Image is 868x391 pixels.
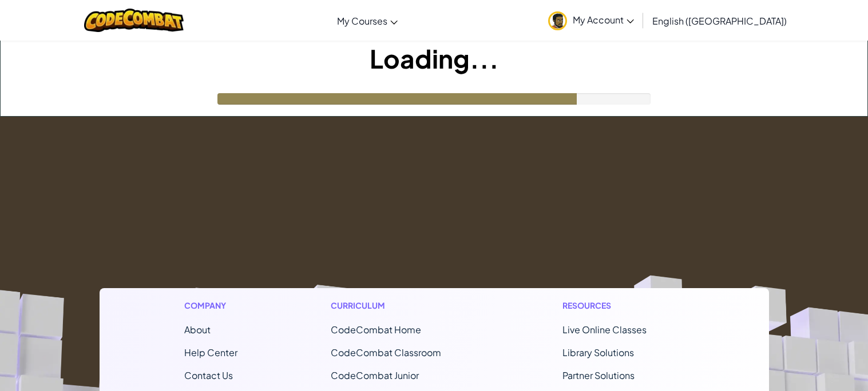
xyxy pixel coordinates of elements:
[652,15,787,27] span: English ([GEOGRAPHIC_DATA])
[542,2,640,38] a: My Account
[184,346,237,358] a: Help Center
[1,41,867,76] h1: Loading...
[573,14,634,26] span: My Account
[331,346,441,358] a: CodeCombat Classroom
[562,324,647,336] a: Live Online Classes
[562,346,634,358] a: Library Solutions
[337,15,387,27] span: My Courses
[331,300,469,312] h1: Curriculum
[184,300,237,312] h1: Company
[647,5,792,36] a: English ([GEOGRAPHIC_DATA])
[562,300,684,312] h1: Resources
[331,324,421,336] span: CodeCombat Home
[84,9,184,32] img: CodeCombat logo
[562,369,635,381] a: Partner Solutions
[548,11,567,30] img: avatar
[184,369,233,381] span: Contact Us
[331,5,403,36] a: My Courses
[184,324,211,336] a: About
[331,369,419,381] a: CodeCombat Junior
